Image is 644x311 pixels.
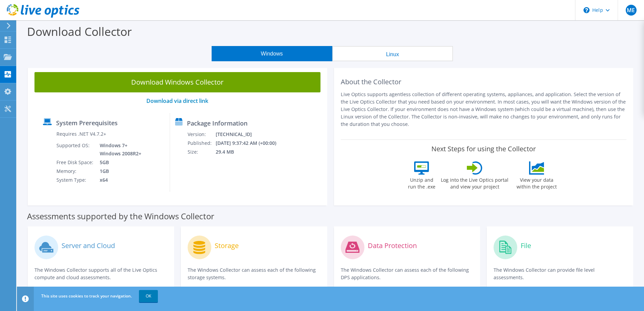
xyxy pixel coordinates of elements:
[56,158,95,167] td: Free Disk Space:
[332,46,453,61] button: Linux
[215,148,285,156] td: 29.4 MB
[56,131,106,137] label: Requires .NET V4.7.2+
[187,130,215,139] td: Version:
[341,91,627,128] p: Live Optics supports agentless collection of different operating systems, appliances, and applica...
[406,175,437,190] label: Unzip and run the .exe
[139,290,158,302] a: OK
[188,266,320,281] p: The Windows Collector can assess each of the following storage systems.
[34,266,167,281] p: The Windows Collector supports all of the Live Optics compute and cloud assessments.
[626,5,637,16] span: ME
[494,266,626,281] p: The Windows Collector can provide file level assessments.
[187,148,215,156] td: Size:
[440,175,509,190] label: Log into the Live Optics portal and view your project
[187,139,215,148] td: Published:
[212,46,332,61] button: Windows
[56,119,118,126] label: System Prerequisites
[215,139,285,148] td: [DATE] 9:37:42 AM (+00:00)
[27,24,132,39] label: Download Collector
[215,130,285,139] td: [TECHNICAL_ID]
[56,141,95,158] td: Supported OS:
[34,72,320,92] a: Download Windows Collector
[521,242,531,249] label: File
[62,242,115,249] label: Server and Cloud
[431,145,536,153] label: Next Steps for using the Collector
[27,213,214,220] label: Assessments supported by the Windows Collector
[368,242,417,249] label: Data Protection
[95,167,143,176] td: 1GB
[56,176,95,184] td: System Type:
[187,120,247,127] label: Package Information
[95,141,143,158] td: Windows 7+ Windows 2008R2+
[512,175,561,190] label: View your data within the project
[95,158,143,167] td: 5GB
[56,167,95,176] td: Memory:
[583,7,590,13] svg: \n
[95,176,143,184] td: x64
[146,97,208,105] a: Download via direct link
[215,242,239,249] label: Storage
[341,266,474,281] p: The Windows Collector can assess each of the following DPS applications.
[341,78,627,86] h2: About the Collector
[41,293,132,299] span: This site uses cookies to track your navigation.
